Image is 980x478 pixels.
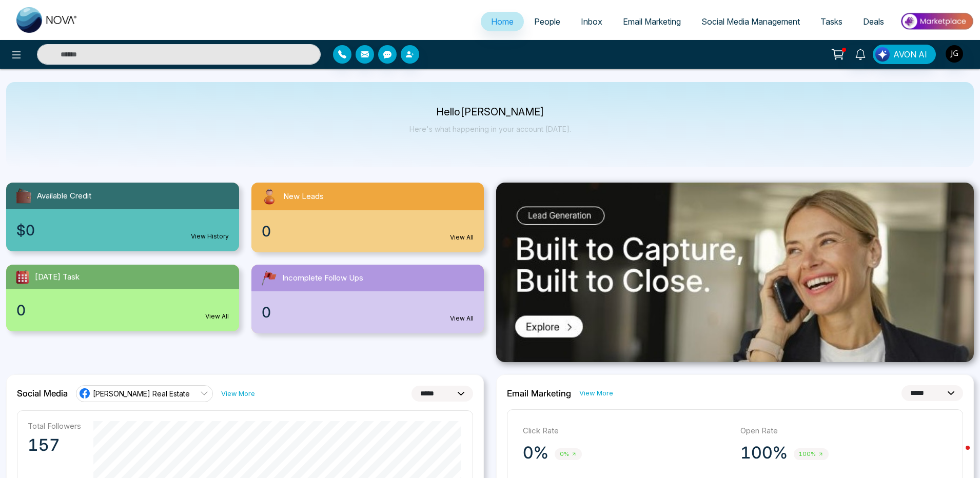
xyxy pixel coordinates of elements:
[507,388,571,399] h2: Email Marketing
[37,190,91,202] span: Available Credit
[794,448,829,460] span: 100%
[283,191,324,203] span: New Leads
[28,421,81,431] p: Total Followers
[245,183,491,252] a: New Leads0View All
[873,45,936,64] button: AVON AI
[35,271,80,283] span: [DATE] Task
[16,220,35,241] span: $0
[893,48,927,61] span: AVON AI
[14,187,33,205] img: availableCredit.svg
[853,12,894,31] a: Deals
[863,16,884,27] span: Deals
[491,16,514,27] span: Home
[524,12,571,31] a: People
[579,388,613,398] a: View More
[221,389,255,399] a: View More
[810,12,853,31] a: Tasks
[205,312,229,321] a: View All
[701,16,800,27] span: Social Media Management
[875,47,890,62] img: Lead Flow
[16,7,78,33] img: Nova CRM Logo
[409,108,571,116] p: Hello [PERSON_NAME]
[523,443,548,463] p: 0%
[555,448,582,460] span: 0%
[623,16,681,27] span: Email Marketing
[93,389,190,399] span: [PERSON_NAME] Real Estate
[409,125,571,133] p: Here's what happening in your account [DATE].
[899,10,974,33] img: Market-place.gif
[260,187,279,206] img: newLeads.svg
[14,269,31,285] img: todayTask.svg
[450,233,474,242] a: View All
[260,269,278,287] img: followUps.svg
[945,443,970,468] iframe: Intercom live chat
[534,16,560,27] span: People
[28,435,81,455] p: 157
[450,314,474,323] a: View All
[262,302,271,323] span: 0
[17,388,68,399] h2: Social Media
[581,16,602,27] span: Inbox
[820,16,842,27] span: Tasks
[740,425,948,437] p: Open Rate
[245,265,491,333] a: Incomplete Follow Ups0View All
[262,221,271,242] span: 0
[191,232,229,241] a: View History
[523,425,730,437] p: Click Rate
[691,12,810,31] a: Social Media Management
[496,183,974,362] img: .
[946,45,963,63] img: User Avatar
[571,12,613,31] a: Inbox
[16,300,26,321] span: 0
[740,443,788,463] p: 100%
[613,12,691,31] a: Email Marketing
[481,12,524,31] a: Home
[282,272,363,284] span: Incomplete Follow Ups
